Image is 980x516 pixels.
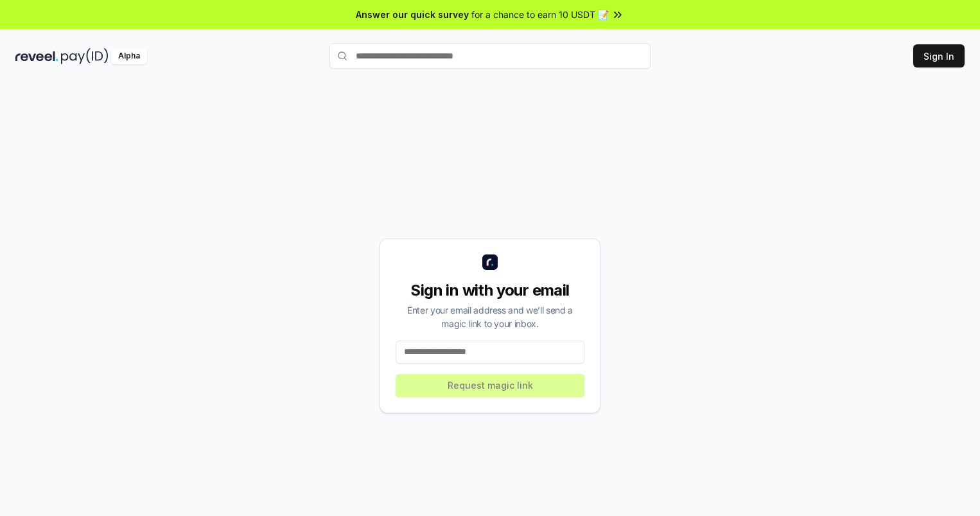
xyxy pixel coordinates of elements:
button: Sign In [913,44,965,67]
div: Enter your email address and we’ll send a magic link to your inbox. [396,303,584,330]
img: pay_id [61,48,109,64]
div: Alpha [111,48,147,64]
div: Sign in with your email [396,280,584,301]
span: Answer our quick survey [356,8,469,21]
img: reveel_dark [15,48,58,64]
img: logo_small [482,254,498,270]
span: for a chance to earn 10 USDT 📝 [471,8,609,21]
